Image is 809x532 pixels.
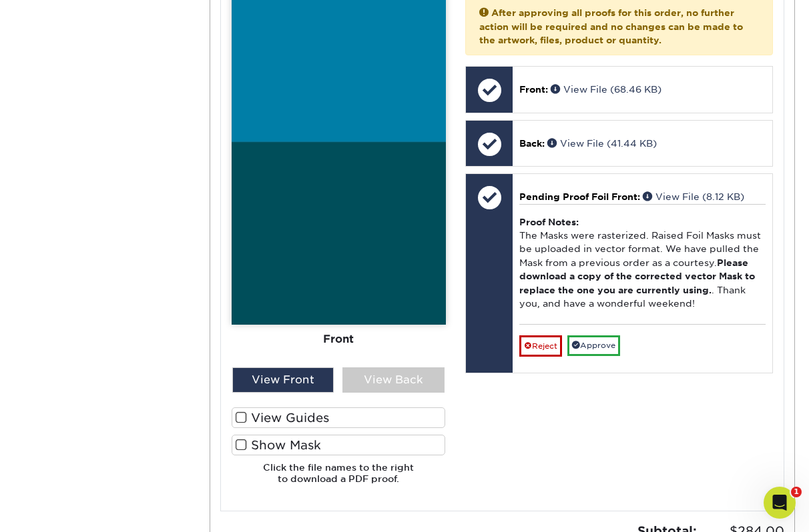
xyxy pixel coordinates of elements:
[519,84,548,95] span: Front:
[342,367,445,393] div: View Back
[519,138,545,149] span: Back:
[791,487,802,497] span: 1
[547,138,657,149] a: View File (41.44 KB)
[519,204,766,324] div: The Masks were rasterized. Raised Foil Masks must be uploaded in vector format. We have pulled th...
[519,257,755,295] b: Please download a copy of the corrected vector Mask to replace the one you are currently using.
[232,325,446,354] div: Front
[232,435,446,455] label: Show Mask
[232,462,446,495] h6: Click the file names to the right to download a PDF proof.
[232,407,446,428] label: View Guides
[519,217,579,227] strong: Proof Notes:
[479,7,743,45] strong: After approving all proofs for this order, no further action will be required and no changes can ...
[232,367,334,393] div: View Front
[519,191,640,202] span: Pending Proof Foil Front:
[519,335,562,357] a: Reject
[551,84,661,95] a: View File (68.46 KB)
[764,487,796,519] iframe: Intercom live chat
[643,191,744,202] a: View File (8.12 KB)
[567,335,620,356] a: Approve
